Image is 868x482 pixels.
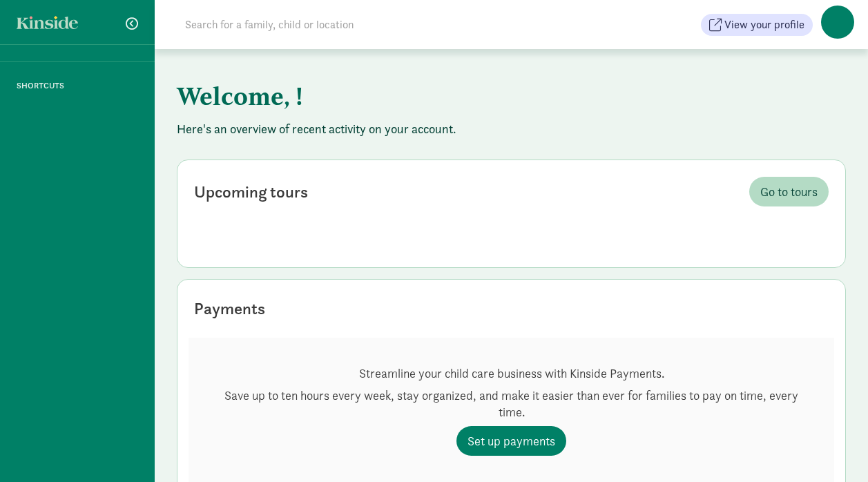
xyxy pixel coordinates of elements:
[177,121,846,137] p: Here's an overview of recent activity on your account.
[216,365,807,382] p: Streamline your child care business with Kinside Payments.
[177,11,564,39] input: Search for a family, child or location
[760,182,818,201] span: Go to tours
[194,296,265,321] div: Payments
[701,14,813,36] button: View your profile
[216,387,807,421] p: Save up to ten hours every week, stay organized, and make it easier than ever for families to pay...
[194,180,308,204] div: Upcoming tours
[467,432,555,450] span: Set up payments
[749,177,829,206] a: Go to tours
[177,71,846,121] h1: Welcome, !
[456,426,566,456] a: Set up payments
[724,17,804,33] span: View your profile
